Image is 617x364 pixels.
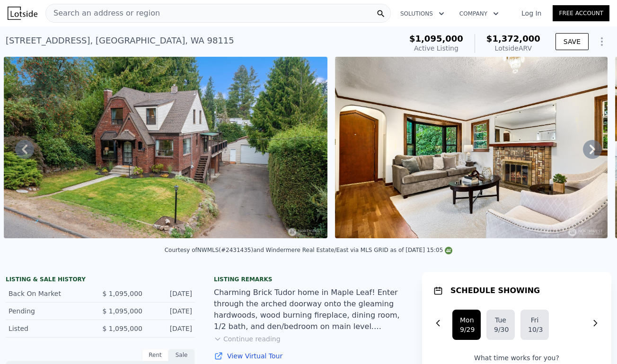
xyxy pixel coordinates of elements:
div: Tue [494,315,507,325]
div: Listed [9,324,93,333]
div: Listing remarks [214,276,403,283]
div: LISTING & SALE HISTORY [6,276,195,285]
img: Sale: 169645132 Parcel: 97568396 [335,57,608,238]
div: Sale [168,349,195,361]
span: $1,372,000 [486,34,540,43]
button: Mon9/29 [452,310,481,340]
div: Back On Market [9,289,93,298]
div: [STREET_ADDRESS] , [GEOGRAPHIC_DATA] , WA 98115 [6,34,234,47]
img: Lotside [8,7,37,20]
div: 9/29 [460,325,473,334]
img: NWMLS Logo [445,247,452,254]
a: Free Account [553,5,609,21]
div: 9/30 [494,325,507,334]
button: Tue9/30 [486,310,515,340]
a: View Virtual Tour [214,351,403,361]
button: SAVE [555,33,589,50]
h1: SCHEDULE SHOWING [450,285,540,296]
div: Courtesy of NWMLS (#2431435) and Windermere Real Estate/East via MLS GRID as of [DATE] 15:05 [165,247,453,253]
div: [DATE] [150,306,192,316]
div: 10/3 [528,325,541,334]
div: Charming Brick Tudor home in Maple Leaf! Enter through the arched doorway onto the gleaming hardw... [214,287,403,332]
div: [DATE] [150,324,192,333]
button: Continue reading [214,334,281,344]
button: Show Options [592,32,611,51]
span: $ 1,095,000 [102,325,142,332]
span: $1,095,000 [409,34,463,43]
div: Fri [528,315,541,325]
span: $ 1,095,000 [102,307,142,315]
div: Pending [9,306,93,316]
button: Fri10/3 [520,310,549,340]
span: $ 1,095,000 [102,290,142,297]
span: Search an address or region [46,8,160,19]
img: Sale: 169645132 Parcel: 97568396 [4,57,327,238]
span: Active Listing [414,44,458,52]
a: Log In [510,9,553,18]
div: Mon [460,315,473,325]
div: Rent [142,349,168,361]
button: Solutions [393,5,452,22]
div: [DATE] [150,289,192,298]
button: Company [452,5,506,22]
p: What time works for you? [433,353,600,363]
div: Lotside ARV [486,43,540,53]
